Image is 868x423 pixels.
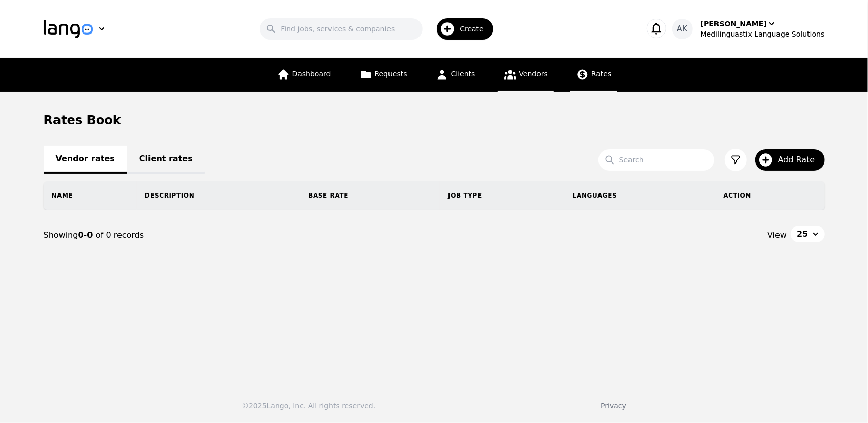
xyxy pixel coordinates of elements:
[271,58,337,92] a: Dashboard
[44,210,825,260] nav: Page navigation
[570,58,617,92] a: Rates
[44,20,93,38] img: Logo
[767,229,787,241] span: View
[672,19,825,39] button: AK[PERSON_NAME]Medilinguastix Language Solutions
[701,19,767,29] div: [PERSON_NAME]
[778,154,822,166] span: Add Rate
[715,181,825,210] th: Action
[78,230,95,240] span: 0-0
[701,29,825,39] div: Medilinguastix Language Solutions
[755,149,825,171] button: Add Rate
[375,70,407,78] span: Requests
[292,70,331,78] span: Dashboard
[440,181,564,210] th: Job Type
[430,58,482,92] a: Clients
[451,70,475,78] span: Clients
[725,149,747,171] button: Filter
[353,58,413,92] a: Requests
[137,181,301,210] th: Description
[260,18,423,40] input: Find jobs, services & companies
[797,228,808,240] span: 25
[44,229,434,241] div: Showing of 0 records
[601,402,626,410] a: Privacy
[598,149,714,171] input: Search
[677,23,687,35] span: AK
[564,181,715,210] th: Languages
[591,70,611,78] span: Rates
[127,146,205,174] a: Client rates
[791,226,824,242] button: 25
[423,14,499,44] button: Create
[498,58,554,92] a: Vendors
[242,401,375,411] div: © 2025 Lango, Inc. All rights reserved.
[44,112,121,128] h1: Rates Book
[300,181,440,210] th: Base Rate
[460,24,491,34] span: Create
[44,181,137,210] th: Name
[519,70,548,78] span: Vendors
